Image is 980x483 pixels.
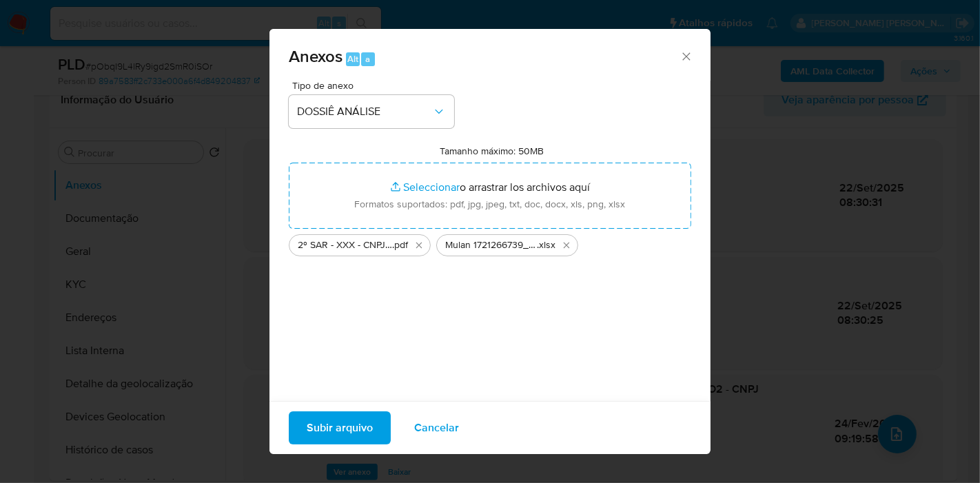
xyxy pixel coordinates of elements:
[289,44,343,68] span: Anexos
[365,52,370,65] span: a
[414,413,459,443] span: Cancelar
[289,95,454,128] button: DOSSIÊ ANÁLISE
[680,50,692,62] button: Cerrar
[558,237,575,254] button: Eliminar Mulan 1721266739_2025_09_22_07_38_40.xlsx
[440,145,544,157] label: Tamanho máximo: 50MB
[392,238,408,252] span: .pdf
[289,229,691,256] ul: Archivos seleccionados
[292,81,458,90] span: Tipo de anexo
[298,238,392,252] span: 2º SAR - XXX - CNPJ 54028241000178 - [PERSON_NAME] DIGITAL LTDA
[307,413,373,443] span: Subir arquivo
[445,238,537,252] span: Mulan 1721266739_2025_09_22_07_38_40
[297,105,432,119] span: DOSSIÊ ANÁLISE
[347,52,358,65] span: Alt
[537,238,555,252] span: .xlsx
[289,411,391,444] button: Subir arquivo
[396,411,477,444] button: Cancelar
[411,237,427,254] button: Eliminar 2º SAR - XXX - CNPJ 54028241000178 - GUZMAN DIGITAL LTDA.pdf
